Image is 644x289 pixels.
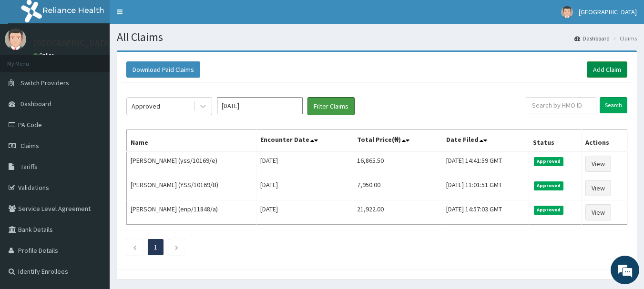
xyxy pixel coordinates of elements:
td: [DATE] 14:57:03 GMT [442,200,529,225]
span: Dashboard [20,100,51,108]
th: Name [127,130,256,152]
li: Claims [611,34,637,42]
span: [GEOGRAPHIC_DATA] [579,8,637,16]
a: Online [33,52,56,59]
td: [PERSON_NAME] (YSS/10169/B) [127,176,256,200]
td: [PERSON_NAME] (enp/11848/a) [127,200,256,225]
span: Approved [534,206,564,214]
td: 21,922.00 [353,200,442,225]
td: [PERSON_NAME] (yss/10169/e) [127,151,256,176]
span: We're online! [55,85,132,181]
a: View [585,204,611,220]
th: Date Filed [442,130,529,152]
a: View [585,156,611,172]
span: Switch Providers [20,79,69,87]
span: Tariffs [20,162,38,171]
th: Actions [581,130,627,152]
a: Page 1 is your current page [154,243,157,251]
img: d_794563401_company_1708531726252_794563401 [18,48,39,71]
td: [DATE] [256,151,353,176]
th: Encounter Date [256,130,353,152]
a: View [585,180,611,196]
input: Search [600,97,627,113]
a: Next page [174,243,179,251]
input: Select Month and Year [217,97,303,114]
input: Search by HMO ID [526,97,596,113]
span: Claims [20,141,39,150]
td: [DATE] [256,200,353,225]
textarea: Type your message and hit 'Enter' [5,190,182,223]
p: [GEOGRAPHIC_DATA] [33,39,112,47]
td: [DATE] 14:41:59 GMT [442,151,529,176]
div: Approved [132,101,160,111]
img: User Image [561,6,573,18]
span: Approved [534,157,564,166]
button: Download Paid Claims [126,61,200,78]
a: Dashboard [574,34,610,42]
img: User Image [5,29,26,50]
span: Approved [534,181,564,190]
div: Minimize live chat window [156,5,179,28]
th: Total Price(₦) [353,130,442,152]
a: Add Claim [587,61,627,78]
td: 16,865.50 [353,151,442,176]
a: Previous page [133,243,137,251]
td: 7,950.00 [353,176,442,200]
th: Status [529,130,581,152]
button: Filter Claims [307,97,355,115]
div: Chat with us now [50,53,160,66]
td: [DATE] [256,176,353,200]
td: [DATE] 11:01:51 GMT [442,176,529,200]
h1: All Claims [117,31,637,43]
